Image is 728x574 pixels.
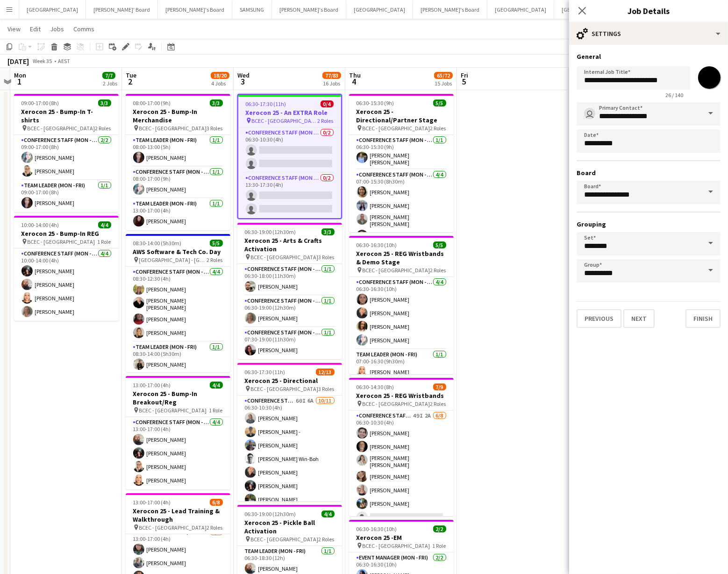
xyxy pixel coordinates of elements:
[321,100,334,107] span: 0/4
[430,125,446,132] span: 2 Roles
[349,236,454,374] div: 06:30-16:30 (10h)5/5Xerocon 25 - REG Wristbands & Demo Stage BCEC - [GEOGRAPHIC_DATA]2 RolesConfe...
[139,125,207,132] span: BCEC - [GEOGRAPHIC_DATA]
[126,376,230,489] app-job-card: 13:00-17:00 (4h)4/4Xerocon 25 - Bump-In Breakout/Reg BCEC - [GEOGRAPHIC_DATA]1 RoleConference Sta...
[14,71,26,79] span: Mon
[251,385,319,392] span: BCEC - [GEOGRAPHIC_DATA]
[210,382,223,389] span: 4/4
[237,236,342,253] h3: Xerocon 25 - Arts & Crafts Activation
[321,510,335,517] span: 4/4
[349,71,361,79] span: Thu
[433,383,446,390] span: 7/9
[349,170,454,245] app-card-role: Conference Staff (Mon - Fri)4/407:00-15:30 (8h30m)[PERSON_NAME][PERSON_NAME][PERSON_NAME] [PERSON...
[577,52,721,61] h3: General
[623,309,655,328] button: Next
[349,94,454,232] app-job-card: 06:30-15:30 (9h)5/5Xerocon 25 - Directional/Partner Stage BCEC - [GEOGRAPHIC_DATA]2 RolesConferen...
[126,507,230,524] h3: Xerocon 25 - Lead Training & Walkthrough
[210,499,223,506] span: 6/8
[30,25,41,33] span: Edit
[158,0,232,19] button: [PERSON_NAME]'s Board
[237,223,342,359] div: 06:30-19:00 (12h30m)3/3Xerocon 25 - Arts & Crafts Activation BCEC - [GEOGRAPHIC_DATA]3 RolesConfe...
[685,309,721,328] button: Finish
[139,256,207,263] span: [GEOGRAPHIC_DATA] - [GEOGRAPHIC_DATA]
[126,107,230,124] h3: Xerocon 25 - Bump-In Merchandise
[237,71,250,79] span: Wed
[363,267,430,274] span: BCEC - [GEOGRAPHIC_DATA]
[357,99,394,106] span: 06:30-15:30 (9h)
[126,267,230,342] app-card-role: Conference Staff (Mon - Fri)4/408:30-12:30 (4h)[PERSON_NAME][PERSON_NAME] [PERSON_NAME][PERSON_NA...
[133,499,171,506] span: 13:00-17:00 (4h)
[211,80,229,87] div: 4 Jobs
[251,254,319,261] span: BCEC - [GEOGRAPHIC_DATA]
[207,256,223,263] span: 2 Roles
[102,72,115,79] span: 7/7
[126,167,230,198] app-card-role: Conference Staff (Mon - Fri)1/108:00-17:00 (9h)[PERSON_NAME]
[349,411,454,540] app-card-role: Conference Staff (Mon - Fri)49I2A6/806:30-10:30 (4h)[PERSON_NAME][PERSON_NAME][PERSON_NAME] [PERS...
[487,0,554,19] button: [GEOGRAPHIC_DATA]
[14,107,119,124] h3: Xerocon 25 - Bump-In T-shirts
[14,229,119,238] h3: Xerocon 25 - Bump-In REG
[430,267,446,274] span: 2 Roles
[237,94,342,219] app-job-card: 06:30-17:30 (11h)0/4Xerocon 25 - An EXTRA Role BCEC - [GEOGRAPHIC_DATA]2 RolesConference Staff (M...
[21,221,59,228] span: 10:00-14:00 (4h)
[349,349,454,381] app-card-role: Team Leader (Mon - Fri)1/107:00-16:30 (9h30m)[PERSON_NAME]
[98,221,111,228] span: 4/4
[246,100,286,107] span: 06:30-17:30 (11h)
[433,525,446,532] span: 2/2
[554,0,665,19] button: [GEOGRAPHIC_DATA]/Gold Coast Winter
[14,216,119,321] div: 10:00-14:00 (4h)4/4Xerocon 25 - Bump-In REG BCEC - [GEOGRAPHIC_DATA]1 RoleConference Staff (Mon -...
[357,383,394,390] span: 06:30-14:30 (8h)
[237,363,342,501] app-job-card: 06:30-17:30 (11h)12/13Xerocon 25 - Directional BCEC - [GEOGRAPHIC_DATA]3 RolesConference Staff (M...
[252,117,318,124] span: BCEC - [GEOGRAPHIC_DATA]
[86,0,158,19] button: [PERSON_NAME]' Board
[251,536,319,543] span: BCEC - [GEOGRAPHIC_DATA]
[349,378,454,516] app-job-card: 06:30-14:30 (8h)7/9Xerocon 25 - REG Wristbands BCEC - [GEOGRAPHIC_DATA]2 RolesConference Staff (M...
[210,99,223,106] span: 3/3
[434,72,453,79] span: 65/72
[126,94,230,230] app-job-card: 08:00-17:00 (9h)3/3Xerocon 25 - Bump-In Merchandise BCEC - [GEOGRAPHIC_DATA]3 RolesTeam Leader (M...
[433,542,446,549] span: 1 Role
[126,234,230,372] app-job-card: 08:30-14:00 (5h30m)5/5AWS Software & Tech Co. Day [GEOGRAPHIC_DATA] - [GEOGRAPHIC_DATA]2 RolesCon...
[139,524,207,531] span: BCEC - [GEOGRAPHIC_DATA]
[7,57,29,66] div: [DATE]
[28,238,95,245] span: BCEC - [GEOGRAPHIC_DATA]
[245,510,296,517] span: 06:30-19:00 (12h30m)
[318,117,334,124] span: 2 Roles
[31,57,54,64] span: Week 35
[133,240,182,247] span: 08:30-14:00 (5h30m)
[4,23,24,35] a: View
[14,180,119,212] app-card-role: Team Leader (Mon - Fri)1/109:00-17:00 (8h)[PERSON_NAME]
[98,99,111,106] span: 3/3
[658,92,691,99] span: 26 / 140
[237,327,342,359] app-card-role: Conference Staff (Mon - Fri)1/107:30-19:00 (11h30m)[PERSON_NAME]
[126,342,230,374] app-card-role: Team Leader (Mon - Fri)1/108:30-14:00 (5h30m)[PERSON_NAME]
[19,0,86,19] button: [GEOGRAPHIC_DATA]
[346,0,413,19] button: [GEOGRAPHIC_DATA]
[577,220,721,228] h3: Grouping
[272,0,346,19] button: [PERSON_NAME]'s Board
[459,76,468,87] span: 5
[14,135,119,180] app-card-role: Conference Staff (Mon - Fri)2/209:00-17:00 (8h)[PERSON_NAME][PERSON_NAME]
[28,125,95,132] span: BCEC - [GEOGRAPHIC_DATA]
[348,76,361,87] span: 4
[363,400,430,407] span: BCEC - [GEOGRAPHIC_DATA]
[232,0,272,19] button: SAMSUNG
[126,135,230,167] app-card-role: Team Leader (Mon - Fri)1/108:00-13:00 (5h)[PERSON_NAME]
[321,228,335,235] span: 3/3
[209,407,223,414] span: 1 Role
[21,99,59,106] span: 09:00-17:00 (8h)
[210,240,223,247] span: 5/5
[577,169,721,177] h3: Board
[237,518,342,535] h3: Xerocon 25 - Pickle Ball Activation
[50,25,64,33] span: Jobs
[133,99,171,106] span: 08:00-17:00 (9h)
[363,125,430,132] span: BCEC - [GEOGRAPHIC_DATA]
[238,173,341,218] app-card-role: Conference Staff (Mon - Fri)0/213:30-17:30 (4h)
[26,23,44,35] a: Edit
[58,57,70,64] div: AEST
[14,94,119,212] app-job-card: 09:00-17:00 (8h)3/3Xerocon 25 - Bump-In T-shirts BCEC - [GEOGRAPHIC_DATA]2 RolesConference Staff ...
[207,125,223,132] span: 3 Roles
[569,22,728,45] div: Settings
